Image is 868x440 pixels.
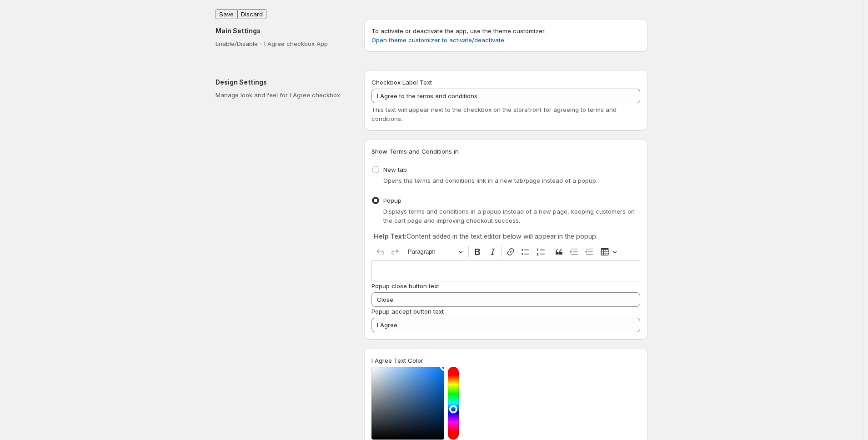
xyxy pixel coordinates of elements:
span: Checkbox Label Text [371,79,432,86]
span: Popup accept button text [371,308,444,315]
span: Opens the terms and conditions link in a new tab/page instead of a popup. [383,177,597,184]
span: Paragraph [408,246,455,257]
span: Popup [383,197,401,204]
p: Content added in the text editor below will appear in the popup. [374,232,638,241]
span: Displays terms and conditions in a popup instead of a new page, keeping customers on the cart pag... [383,208,635,224]
h2: Design Settings [216,78,350,87]
div: Editor toolbar [371,243,640,260]
h2: Main Settings [216,26,350,35]
input: Enter the text for the accept button (e.g., 'I Agree', 'Accept', 'Confirm') [371,318,640,332]
p: To activate or deactivate the app, use the theme customizer. [371,26,640,45]
button: Discard [237,9,266,19]
span: Popup close button text [371,282,439,290]
span: Show Terms and Conditions in [371,148,459,155]
div: Editor editing area: main. Press ⌥0 for help. [371,260,640,281]
span: This text will appear next to the checkbox on the storefront for agreeing to terms and conditions. [371,106,617,122]
input: Enter the text for the popup close button (e.g., 'Close', 'Dismiss') [371,292,640,307]
strong: Help Text: [374,232,406,240]
p: Manage look and feel for I Agree checkbox [216,90,350,100]
label: I Agree Text Color [371,356,423,365]
button: Paragraph, Heading [404,245,467,259]
button: Save [216,9,237,19]
span: New tab [383,166,407,173]
a: Open theme customizer to activate/deactivate [371,36,504,44]
p: Enable/Disable - I Agree checkbox App [216,39,350,48]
